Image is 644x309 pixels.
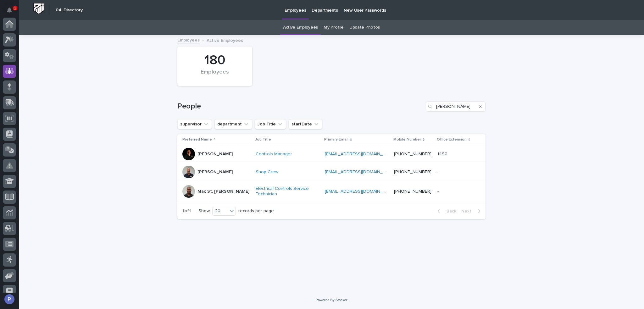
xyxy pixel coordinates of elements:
button: users-avatar [3,293,16,306]
a: [PHONE_NUMBER] [394,189,431,194]
p: records per page [238,208,274,214]
p: [PERSON_NAME] [197,169,233,175]
p: 1 [14,6,16,10]
tr: [PERSON_NAME]Shop Crew [EMAIL_ADDRESS][DOMAIN_NAME] [PHONE_NUMBER]-- [177,163,486,181]
a: [EMAIL_ADDRESS][DOMAIN_NAME] [325,170,396,174]
a: Electrical Controls Service Technician [256,186,319,197]
a: Active Employees [283,20,318,35]
button: Back [432,208,459,214]
h2: 04. Directory [56,8,83,13]
a: Shop Crew [256,169,278,175]
button: Next [459,208,486,214]
input: Search [426,102,486,112]
p: Office Extension [437,136,467,143]
p: Job Title [255,136,271,143]
button: startDate [289,119,322,129]
img: Workspace Logo [33,3,45,14]
p: - [437,168,440,175]
button: supervisor [177,119,212,129]
a: Update Photos [349,20,380,35]
button: department [214,119,252,129]
tr: Max St. [PERSON_NAME]Electrical Controls Service Technician [EMAIL_ADDRESS][DOMAIN_NAME] [PHONE_N... [177,181,486,202]
p: - [437,188,440,194]
button: Notifications [3,4,16,17]
a: Controls Manager [256,152,292,157]
p: Mobile Number [393,136,421,143]
a: [PHONE_NUMBER] [394,170,431,174]
h1: People [177,102,423,111]
span: Next [461,209,475,213]
p: [PERSON_NAME] [197,152,233,157]
p: 1490 [437,150,449,157]
button: Job Title [255,119,286,129]
p: Max St. [PERSON_NAME] [197,189,249,194]
a: [EMAIL_ADDRESS][DOMAIN_NAME] [325,189,396,194]
p: Preferred Name [182,136,212,143]
a: Employees [177,36,200,43]
span: Back [443,209,456,213]
div: 180 [188,52,241,68]
a: My Profile [324,20,344,35]
a: Powered By Stacker [315,298,347,302]
a: [PHONE_NUMBER] [394,152,431,156]
div: Employees [188,69,241,82]
p: 1 of 1 [177,203,196,219]
p: Show [198,208,210,214]
p: Active Employees [207,36,243,43]
div: 20 [213,208,228,214]
div: Notifications1 [8,8,16,18]
a: [EMAIL_ADDRESS][DOMAIN_NAME] [325,152,396,156]
p: Primary Email [324,136,348,143]
tr: [PERSON_NAME]Controls Manager [EMAIL_ADDRESS][DOMAIN_NAME] [PHONE_NUMBER]14901490 [177,145,486,163]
